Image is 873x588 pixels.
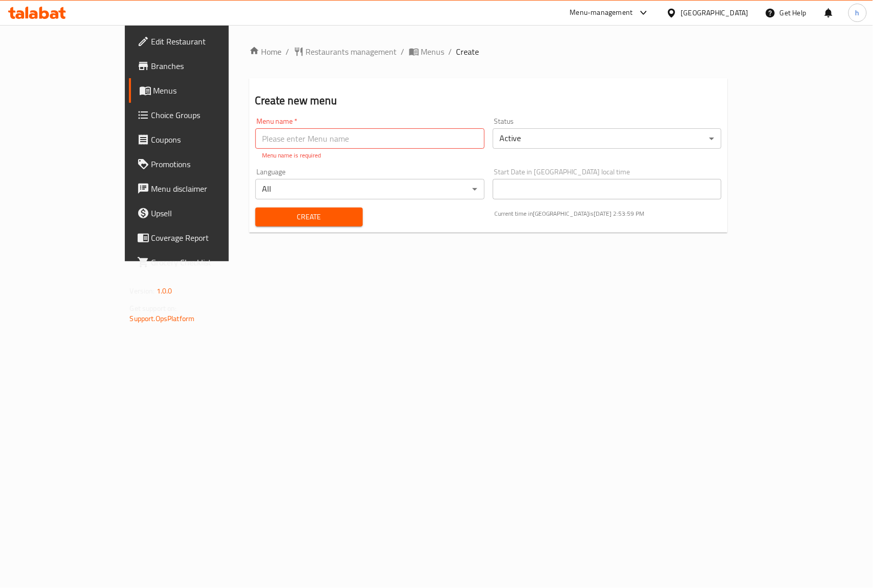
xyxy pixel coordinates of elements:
[129,29,271,54] a: Edit Restaurant
[151,60,263,72] span: Branches
[421,46,445,58] span: Menus
[151,109,263,121] span: Choice Groups
[151,183,263,195] span: Menu disclaimer
[449,46,452,58] li: /
[154,84,263,97] span: Menus
[129,103,271,127] a: Choice Groups
[249,46,728,58] nav: breadcrumb
[570,7,633,19] div: Menu-management
[263,151,477,160] p: Menu name is required
[151,35,263,48] span: Edit Restaurant
[456,46,479,58] span: Create
[409,46,445,58] a: Menus
[151,133,263,146] span: Coupons
[681,7,749,18] div: [GEOGRAPHIC_DATA]
[493,128,722,149] div: Active
[130,302,177,315] span: Get support on:
[151,232,263,244] span: Coverage Report
[401,46,405,58] li: /
[129,176,271,201] a: Menu disclaimer
[130,284,155,298] span: Version:
[130,312,195,325] a: Support.OpsPlatform
[294,46,397,58] a: Restaurants management
[264,211,355,223] span: Create
[151,256,263,268] span: Grocery Checklist
[129,201,271,225] a: Upsell
[286,46,290,58] li: /
[856,7,860,18] span: h
[306,46,397,58] span: Restaurants management
[255,128,485,149] input: Please enter Menu name
[129,250,271,275] a: Grocery Checklist
[255,93,722,108] h2: Create new menu
[495,209,722,218] p: Current time in [GEOGRAPHIC_DATA] is [DATE] 2:53:59 PM
[255,179,485,199] div: All
[129,225,271,250] a: Coverage Report
[157,284,172,298] span: 1.0.0
[151,207,263,219] span: Upsell
[129,152,271,176] a: Promotions
[129,78,271,103] a: Menus
[129,127,271,152] a: Coupons
[255,208,363,227] button: Create
[129,54,271,78] a: Branches
[151,158,263,170] span: Promotions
